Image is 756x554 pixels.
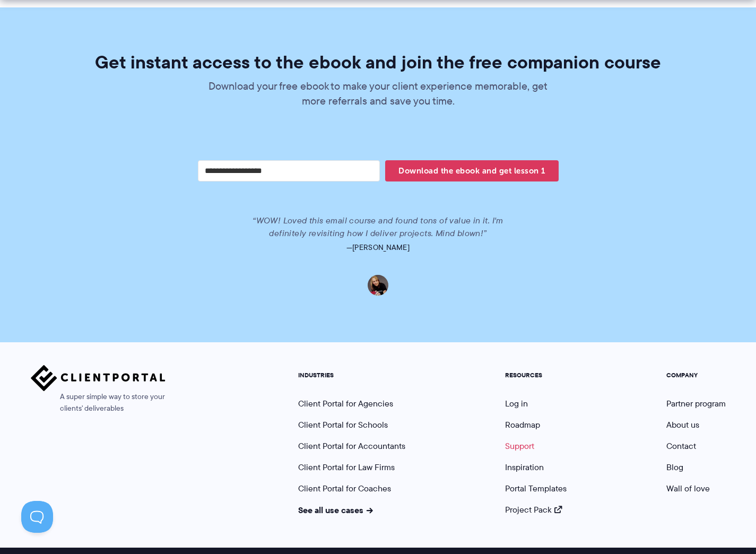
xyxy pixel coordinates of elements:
[298,440,405,452] a: Client Portal for Accountants
[198,160,380,181] input: Your email address
[80,240,676,255] p: —[PERSON_NAME]
[298,461,395,473] a: Client Portal for Law Firms
[206,79,551,108] p: Download your free ebook to make your client experience memorable, get more referrals and save yo...
[666,440,696,452] a: Contact
[298,371,405,379] h5: INDUSTRIES
[505,371,567,379] h5: RESOURCES
[666,482,710,495] a: Wall of love
[298,482,391,495] a: Client Portal for Coaches
[298,504,373,516] a: See all use cases
[505,397,528,410] a: Log in
[80,53,676,71] h2: Get instant access to the ebook and join the free companion course
[31,391,166,414] span: A super simple way to store your clients' deliverables
[666,371,726,379] h5: COMPANY
[385,160,558,181] button: Download the ebook and get lesson 1
[505,440,534,452] a: Support
[666,419,699,431] a: About us
[505,482,567,495] a: Portal Templates
[298,397,393,410] a: Client Portal for Agencies
[368,275,388,296] img: Sheila Heard photo
[243,214,514,240] p: “WOW! Loved this email course and found tons of value in it. I'm definitely revisiting how I deli...
[21,501,53,533] iframe: Toggle Customer Support
[666,397,726,410] a: Partner program
[505,419,540,431] a: Roadmap
[298,419,388,431] a: Client Portal for Schools
[385,162,558,180] span: Download the ebook and get lesson 1
[505,504,562,516] a: Project Pack
[666,461,683,473] a: Blog
[505,461,544,473] a: Inspiration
